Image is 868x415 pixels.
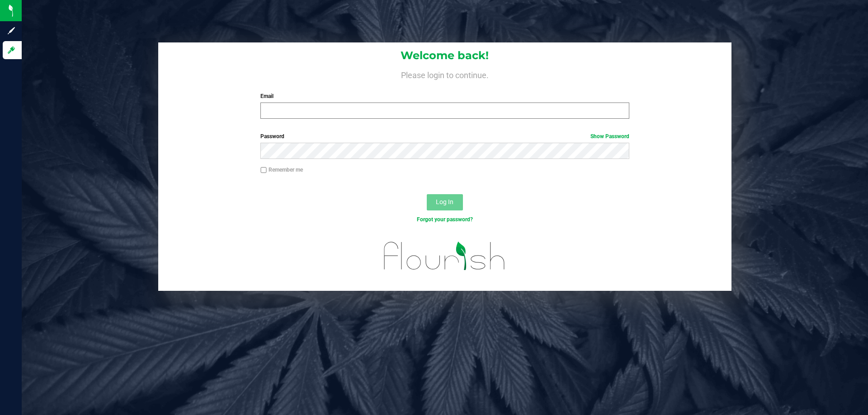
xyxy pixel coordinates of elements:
[590,133,629,140] a: Show Password
[260,133,284,140] span: Password
[158,50,731,61] h1: Welcome back!
[436,198,453,205] span: Log In
[260,167,267,173] input: Remember me
[427,194,463,210] button: Log In
[260,166,303,174] label: Remember me
[158,69,731,79] h4: Please login to continue.
[260,92,629,100] label: Email
[373,233,516,279] img: flourish_logo.svg
[7,26,16,35] inline-svg: Sign up
[417,216,473,223] a: Forgot your password?
[7,46,16,55] inline-svg: Log in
